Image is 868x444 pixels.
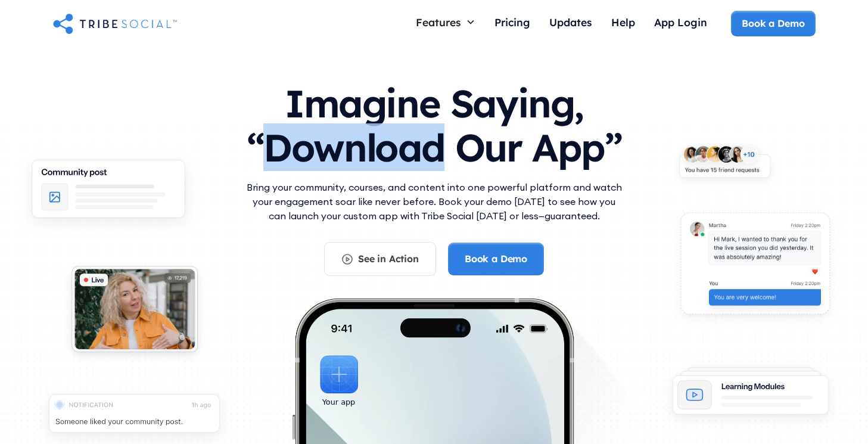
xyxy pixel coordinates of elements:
[324,242,436,275] a: See in Action
[416,15,461,29] div: Features
[244,70,625,175] h1: Imagine Saying, “Download Our App”
[406,11,485,33] div: Features
[17,150,200,236] img: An illustration of Community Feed
[659,360,842,431] img: An illustration of Learning Modules
[322,396,355,409] div: Your app
[668,138,781,191] img: An illustration of New friends requests
[602,11,645,36] a: Help
[494,15,530,29] div: Pricing
[549,15,592,29] div: Updates
[358,252,419,265] div: See in Action
[53,11,177,35] a: home
[540,11,602,36] a: Updates
[611,15,635,29] div: Help
[244,180,625,223] p: Bring your community, courses, and content into one powerful platform and watch your engagement s...
[668,204,842,330] img: An illustration of chat
[448,243,544,275] a: Book a Demo
[61,258,209,366] img: An illustration of Live video
[731,11,815,36] a: Book a Demo
[645,11,717,36] a: App Login
[654,15,707,29] div: App Login
[485,11,540,36] a: Pricing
